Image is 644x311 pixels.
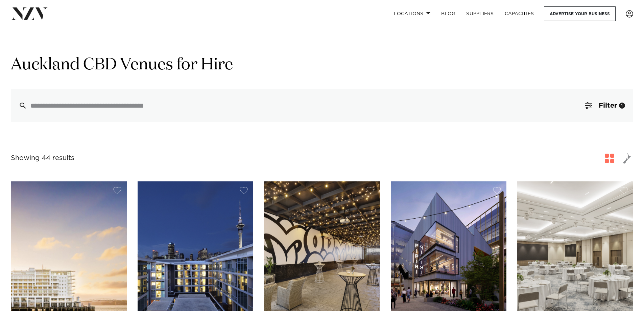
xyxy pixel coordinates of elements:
[11,54,633,76] h1: Auckland CBD Venues for Hire
[461,6,499,21] a: SUPPLIERS
[388,6,436,21] a: Locations
[599,102,617,109] span: Filter
[436,6,461,21] a: BLOG
[11,7,48,20] img: nzv-logo.png
[11,153,74,163] div: Showing 44 results
[577,89,633,122] button: Filter1
[544,6,616,21] a: Advertise your business
[619,103,625,109] div: 1
[499,6,540,21] a: Capacities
